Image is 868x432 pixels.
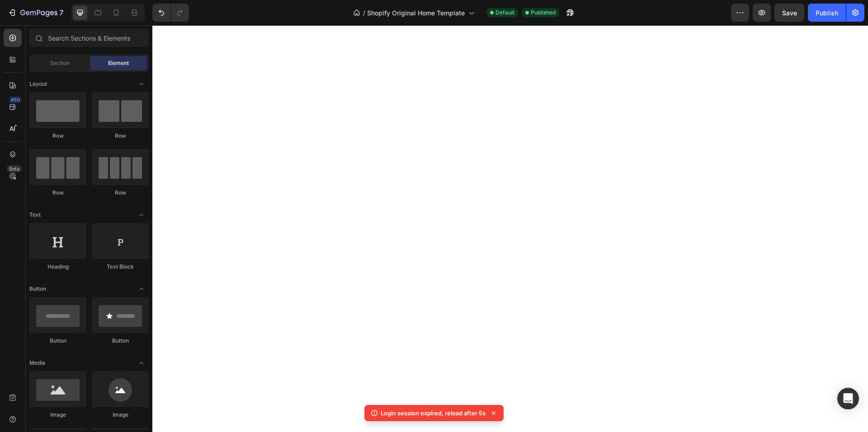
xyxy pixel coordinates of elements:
span: Element [108,59,129,67]
button: 7 [4,4,67,22]
span: / [363,8,365,18]
div: Row [29,189,86,197]
span: Save [782,9,797,17]
div: Open Intercom Messenger [837,388,859,409]
span: Toggle open [134,77,149,91]
span: Default [495,9,514,17]
span: Toggle open [134,208,149,222]
button: Save [774,4,804,22]
p: 7 [59,7,63,18]
div: Row [29,132,86,140]
div: Button [29,337,86,345]
div: Beta [7,165,22,172]
div: Button [92,337,149,345]
iframe: Design area [152,25,868,432]
div: Image [92,411,149,419]
span: Toggle open [134,282,149,296]
div: Heading [29,263,86,271]
button: Publish [808,4,846,22]
div: Text Block [92,263,149,271]
div: Row [92,189,149,197]
p: Login session expired, reload after 5s [381,409,486,418]
span: Layout [29,80,47,88]
span: Button [29,285,46,293]
div: Undo/Redo [152,4,189,22]
span: Shopify Original Home Template [367,8,465,18]
input: Search Sections & Elements [29,29,149,47]
div: Row [92,132,149,140]
div: Publish [816,8,838,18]
span: Toggle open [134,356,149,370]
span: Published [531,9,556,17]
span: Section [50,59,70,67]
div: 450 [9,96,22,103]
span: Media [29,359,45,367]
span: Text [29,211,41,219]
div: Image [29,411,86,419]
